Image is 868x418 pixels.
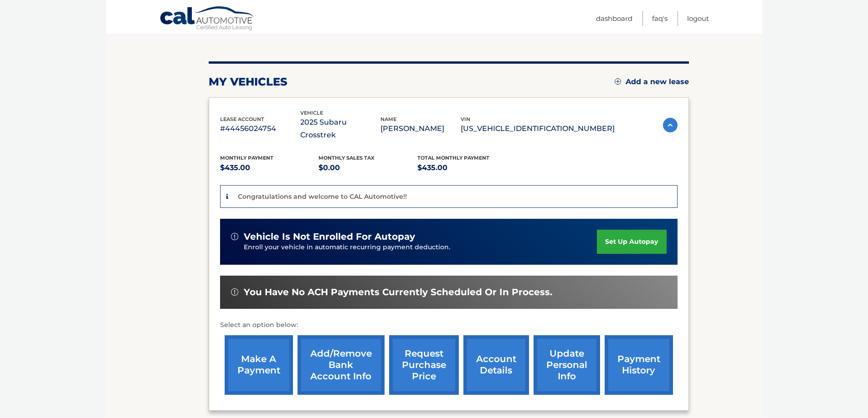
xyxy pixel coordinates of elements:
[220,161,319,174] p: $435.00
[615,78,621,85] img: add.svg
[209,75,288,89] h2: my vehicles
[244,287,552,298] span: You have no ACH payments currently scheduled or in process.
[300,116,380,141] p: 2025 Subaru Crosstrek
[220,122,300,135] p: #44456024754
[318,161,417,174] p: $0.00
[663,118,678,132] img: accordion-active.svg
[652,11,668,26] a: FAQ's
[417,155,489,161] span: Total Monthly Payment
[534,335,600,395] a: update personal info
[220,320,678,331] p: Select an option below:
[220,116,264,122] span: lease account
[605,335,673,395] a: payment history
[596,11,632,26] a: Dashboard
[597,230,666,254] a: set up autopay
[238,192,407,201] p: Congratulations and welcome to CAL Automotive!!
[380,116,396,122] span: name
[615,77,689,86] a: Add a new lease
[225,335,293,395] a: make a payment
[461,116,470,122] span: vin
[417,161,516,174] p: $435.00
[231,288,238,296] img: alert-white.svg
[687,11,709,26] a: Logout
[231,233,238,240] img: alert-white.svg
[461,122,615,135] p: [US_VEHICLE_IDENTIFICATION_NUMBER]
[220,155,273,161] span: Monthly Payment
[244,242,597,252] p: Enroll your vehicle in automatic recurring payment deduction.
[298,335,385,395] a: Add/Remove bank account info
[463,335,529,395] a: account details
[318,155,375,161] span: Monthly sales Tax
[380,122,461,135] p: [PERSON_NAME]
[159,6,255,32] a: Cal Automotive
[389,335,459,395] a: request purchase price
[300,110,323,116] span: vehicle
[244,231,415,242] span: vehicle is not enrolled for autopay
